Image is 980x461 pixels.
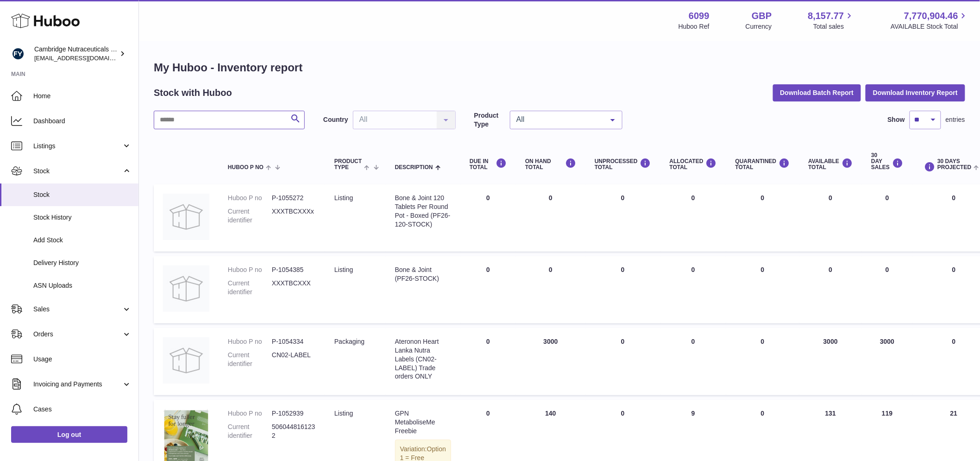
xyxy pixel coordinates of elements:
[33,305,122,314] span: Sales
[516,256,585,323] td: 0
[585,184,660,252] td: 0
[862,256,912,323] td: 0
[334,266,353,273] span: listing
[272,279,316,297] dd: XXXTBCXXX
[272,207,316,225] dd: XXXTBCXXXx
[813,22,854,31] span: Total sales
[799,328,862,395] td: 3000
[33,259,132,267] span: Delivery History
[33,330,122,339] span: Orders
[799,256,862,323] td: 0
[154,87,232,99] h2: Stock with Huboo
[862,328,912,395] td: 3000
[334,158,362,171] span: Product Type
[334,338,364,345] span: packaging
[33,236,132,245] span: Add Stock
[334,410,353,417] span: listing
[395,337,451,381] div: Ateronon Heart Lanka Nutra Labels (CN02-LABEL) Trade orders ONLY
[678,22,710,31] div: Huboo Ref
[228,279,272,297] dt: Current identifier
[33,142,122,151] span: Listings
[888,115,905,124] label: Show
[937,158,971,171] span: 30 DAYS PROJECTED
[585,328,660,395] td: 0
[871,152,903,171] div: 30 DAY SALES
[470,158,507,171] div: DUE IN TOTAL
[525,158,576,171] div: ON HAND Total
[746,22,772,31] div: Currency
[33,92,132,101] span: Home
[163,194,209,240] img: product image
[33,355,132,364] span: Usage
[272,265,316,274] dd: P-1054385
[660,184,726,252] td: 0
[891,22,969,31] span: AVAILABLE Stock Total
[33,167,122,176] span: Stock
[460,184,516,252] td: 0
[735,158,790,171] div: QUARANTINED Total
[891,10,969,31] a: 7,770,904.46 AVAILABLE Stock Total
[761,266,765,273] span: 0
[163,265,209,312] img: product image
[862,184,912,252] td: 0
[34,45,118,63] div: Cambridge Nutraceuticals Ltd
[460,256,516,323] td: 0
[33,190,132,199] span: Stock
[228,194,272,202] dt: Huboo P no
[228,337,272,346] dt: Huboo P no
[773,84,861,101] button: Download Batch Report
[761,410,765,417] span: 0
[272,409,316,418] dd: P-1052939
[228,164,264,171] span: Huboo P no
[946,115,965,124] span: entries
[272,423,316,440] dd: 5060448161232
[272,337,316,346] dd: P-1054334
[228,351,272,368] dt: Current identifier
[154,60,965,75] h1: My Huboo - Inventory report
[514,115,603,124] span: All
[11,426,127,443] a: Log out
[323,115,348,124] label: Country
[808,10,844,22] span: 8,157.77
[163,337,209,384] img: product image
[228,409,272,418] dt: Huboo P no
[228,423,272,440] dt: Current identifier
[516,184,585,252] td: 0
[585,256,660,323] td: 0
[11,47,25,61] img: huboo@camnutra.com
[395,164,433,171] span: Description
[395,409,451,436] div: GPN MetaboliseMe Freebie
[395,194,451,229] div: Bone & Joint 120 Tablets Per Round Pot - Boxed (PF26-120-STOCK)
[34,54,136,62] span: [EMAIL_ADDRESS][DOMAIN_NAME]
[752,10,772,22] strong: GBP
[660,256,726,323] td: 0
[395,265,451,283] div: Bone & Joint (PF26-STOCK)
[904,10,958,22] span: 7,770,904.46
[761,194,765,202] span: 0
[334,194,353,202] span: listing
[33,281,132,290] span: ASN Uploads
[808,10,855,31] a: 8,157.77 Total sales
[866,84,965,101] button: Download Inventory Report
[272,351,316,368] dd: CN02-LABEL
[33,117,132,126] span: Dashboard
[809,158,853,171] div: AVAILABLE Total
[595,158,651,171] div: UNPROCESSED Total
[689,10,710,22] strong: 6099
[33,213,132,222] span: Stock History
[460,328,516,395] td: 0
[33,380,122,389] span: Invoicing and Payments
[33,405,132,414] span: Cases
[228,265,272,274] dt: Huboo P no
[799,184,862,252] td: 0
[228,207,272,225] dt: Current identifier
[660,328,726,395] td: 0
[272,194,316,202] dd: P-1055272
[761,338,765,345] span: 0
[474,111,505,129] label: Product Type
[670,158,717,171] div: ALLOCATED Total
[516,328,585,395] td: 3000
